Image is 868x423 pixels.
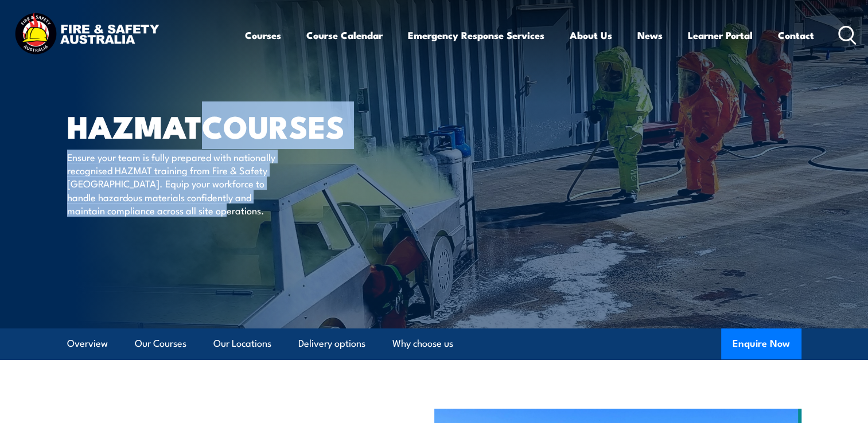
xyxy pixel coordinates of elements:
[721,328,801,359] button: Enquire Now
[637,20,663,50] a: News
[778,20,814,50] a: Contact
[392,328,453,359] a: Why choose us
[67,328,108,359] a: Overview
[570,20,612,50] a: About Us
[298,328,365,359] a: Delivery options
[688,20,753,50] a: Learner Portal
[67,150,277,217] p: Ensure your team is fully prepared with nationally recognised HAZMAT training from Fire & Safety ...
[67,112,351,139] h1: HAZMAT
[245,20,281,50] a: Courses
[202,101,345,149] strong: COURSES
[306,20,383,50] a: Course Calendar
[135,328,186,359] a: Our Courses
[213,328,271,359] a: Our Locations
[408,20,544,50] a: Emergency Response Services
